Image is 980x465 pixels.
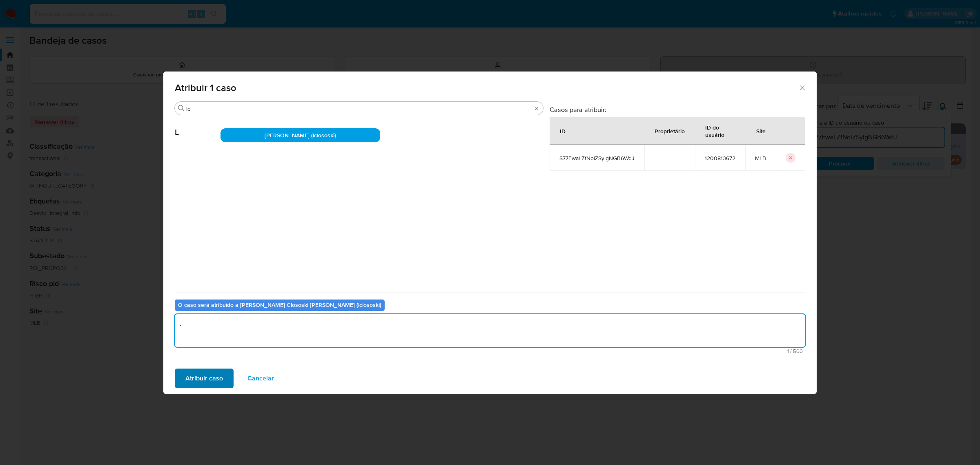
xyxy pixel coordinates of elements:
div: Proprietário [645,121,695,141]
b: O caso será atribuído a [PERSON_NAME] Clososki [PERSON_NAME] (lclososki) [178,301,381,309]
span: MLB [755,154,766,162]
h3: Casos para atribuir: [550,105,805,114]
button: Procurar [178,105,185,112]
div: ID [550,121,575,141]
span: [PERSON_NAME] (lclososki) [265,131,336,139]
button: Cancelar [237,369,285,388]
button: Atribuir caso [175,369,234,388]
button: icon-button [786,153,795,163]
button: Apagar busca [533,105,540,112]
div: assign-modal [163,72,817,394]
span: L [175,115,220,137]
span: Atribuir caso [185,369,223,387]
div: [PERSON_NAME] (lclososki) [220,128,380,142]
div: ID do usuário [695,117,745,144]
input: Analista de pesquisa [186,105,532,112]
span: S77FwaLZfNoiZSylgNGB6WdJ [559,154,635,162]
textarea: . [175,314,805,347]
button: Fechar a janela [798,84,806,91]
span: Máximo de 500 caracteres [177,349,803,354]
span: 1200813672 [705,154,735,162]
span: Cancelar [247,369,274,387]
span: Atribuir 1 caso [175,83,798,93]
div: Site [746,121,775,141]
